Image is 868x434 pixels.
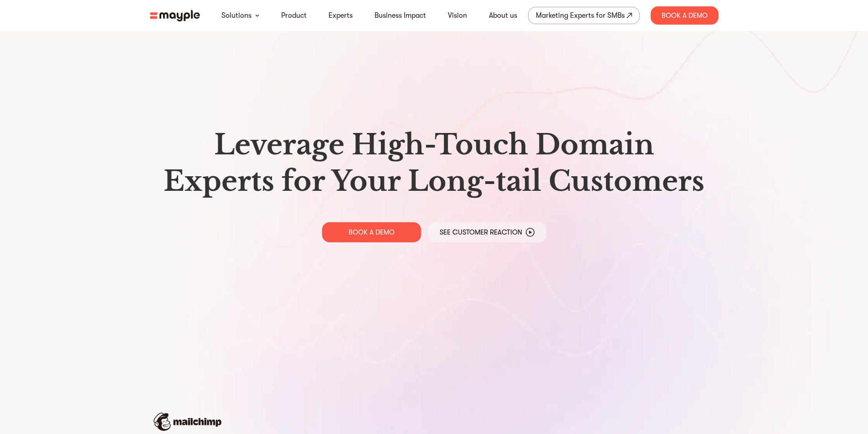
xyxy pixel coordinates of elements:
div: Book A Demo [651,6,719,25]
img: arrow-down [255,14,259,17]
a: About us [489,10,517,21]
p: BOOK A DEMO [349,228,395,237]
div: Marketing Experts for SMBs [536,9,625,22]
img: mailchimp-logo [154,413,221,431]
a: BOOK A DEMO [322,222,421,242]
a: See Customer Reaction [428,222,546,242]
img: mayple-logo [150,10,200,21]
h1: Leverage High-Touch Domain Experts for Your Long-tail Customers [157,127,711,199]
a: Business Impact [375,10,426,21]
a: Product [281,10,307,21]
a: Vision [448,10,467,21]
a: Experts [329,10,353,21]
a: Solutions [221,10,252,21]
a: Marketing Experts for SMBs [528,7,640,24]
p: See Customer Reaction [440,228,522,237]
